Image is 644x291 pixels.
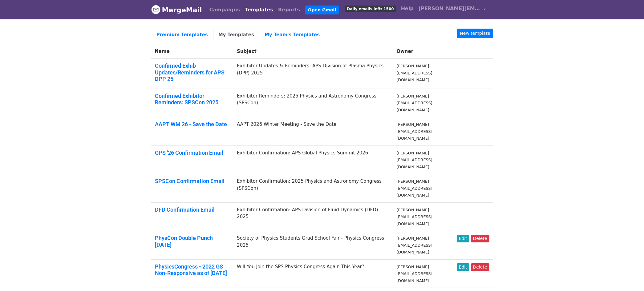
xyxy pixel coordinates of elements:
a: Open Gmail [305,6,339,14]
a: New template [457,29,493,38]
a: Edit [457,235,469,242]
a: GPS '26 Confirmation Email [155,149,223,156]
a: Templates [242,4,276,16]
small: [PERSON_NAME][EMAIL_ADDRESS][DOMAIN_NAME] [396,151,432,169]
a: Confirmed Exhib Updates/Reminders for APS DPP 25 [155,62,225,82]
th: Owner [393,44,453,59]
small: [PERSON_NAME][EMAIL_ADDRESS][DOMAIN_NAME] [396,94,432,112]
a: MergeMail [151,3,202,16]
th: Name [151,44,233,59]
a: SPSCon Confirmation Email [155,178,225,184]
a: My Templates [213,29,259,41]
td: Exhibitor Updates & Reminders: APS Division of Plasma Physics (DPP) 2025 [233,59,393,89]
td: Exhibitor Reminders: 2025 Physics and Astronomy Congress (SPSCon) [233,89,393,117]
a: Edit [457,263,469,271]
a: Confirmed Exhibitor Reminders: SPSCon 2025 [155,93,218,106]
td: AAPT 2026 Winter Meeting - Save the Date [233,117,393,146]
td: Exhibitor Confirmation: APS Global Physics Summit 2026 [233,145,393,174]
span: Daily emails left: 1500 [345,6,396,12]
a: DFD Confirmation Email [155,206,215,213]
a: Delete [471,235,489,242]
a: AAPT WM 26 - Save the Date [155,121,227,127]
td: Exhibitor Confirmation: 2025 Physics and Astronomy Congress (SPSCon) [233,174,393,203]
span: [PERSON_NAME][EMAIL_ADDRESS][DOMAIN_NAME] [419,5,480,12]
a: PhysCon Double Punch [DATE] [155,235,213,248]
small: [PERSON_NAME][EMAIL_ADDRESS][DOMAIN_NAME] [396,265,432,283]
a: Delete [471,263,489,271]
small: [PERSON_NAME][EMAIL_ADDRESS][DOMAIN_NAME] [396,179,432,197]
td: Society of Physics Students Grad School Fair - Physics Congress 2025 [233,231,393,260]
a: Daily emails left: 1500 [342,2,399,15]
a: [PERSON_NAME][EMAIL_ADDRESS][DOMAIN_NAME] [416,2,488,17]
small: [PERSON_NAME][EMAIL_ADDRESS][DOMAIN_NAME] [396,122,432,141]
a: Campaigns [207,4,242,16]
small: [PERSON_NAME][EMAIL_ADDRESS][DOMAIN_NAME] [396,236,432,254]
th: Subject [233,44,393,59]
a: Help [399,2,416,15]
small: [PERSON_NAME][EMAIL_ADDRESS][DOMAIN_NAME] [396,208,432,226]
td: Will You Join the SPS Physics Congress Again This Year? [233,259,393,288]
a: PhysicsCongress - 2022 GS Non-Responsive as of [DATE] [155,263,227,277]
a: Reports [276,4,302,16]
td: Exhibitor Confirmation: APS Division of Fluid Dynamics (DFD) 2025 [233,202,393,231]
small: [PERSON_NAME][EMAIL_ADDRESS][DOMAIN_NAME] [396,64,432,82]
img: MergeMail logo [151,5,160,14]
a: Premium Templates [151,29,213,41]
a: My Team's Templates [259,29,325,41]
